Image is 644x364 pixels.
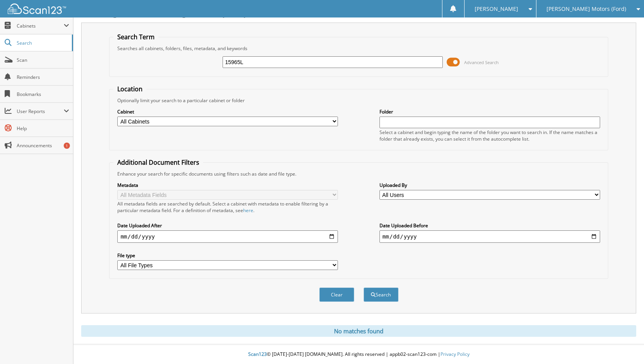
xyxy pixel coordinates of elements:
[117,252,338,259] label: File type
[379,108,600,115] label: Folder
[113,158,203,167] legend: Additional Document Filters
[17,40,68,46] span: Search
[17,142,69,149] span: Announcements
[243,207,253,214] a: here
[113,171,604,177] div: Enhance your search for specific documents using filters such as date and file type.
[64,143,70,149] div: 1
[17,57,69,63] span: Scan
[81,325,636,337] div: No matches found
[117,182,338,188] label: Metadata
[8,3,66,14] img: scan123-logo-white.svg
[117,230,338,243] input: start
[117,200,338,214] div: All metadata fields are searched by default. Select a cabinet with metadata to enable filtering b...
[113,97,604,104] div: Optionally limit your search to a particular cabinet or folder
[364,287,399,302] button: Search
[113,45,604,52] div: Searches all cabinets, folders, files, metadata, and keywords
[440,351,470,357] a: Privacy Policy
[17,125,69,132] span: Help
[17,91,69,98] span: Bookmarks
[113,85,146,93] legend: Location
[547,7,626,11] span: [PERSON_NAME] Motors (Ford)
[379,129,600,142] div: Select a cabinet and begin typing the name of the folder you want to search in. If the name match...
[117,108,338,115] label: Cabinet
[17,74,69,80] span: Reminders
[379,222,600,229] label: Date Uploaded Before
[248,351,267,357] span: Scan123
[113,33,158,41] legend: Search Term
[379,182,600,188] label: Uploaded By
[17,23,64,29] span: Cabinets
[73,345,644,364] div: © [DATE]-[DATE] [DOMAIN_NAME]. All rights reserved | appb02-scan123-com |
[117,222,338,229] label: Date Uploaded After
[379,230,600,243] input: end
[17,108,64,115] span: User Reports
[319,287,354,302] button: Clear
[464,59,499,65] span: Advanced Search
[475,7,518,11] span: [PERSON_NAME]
